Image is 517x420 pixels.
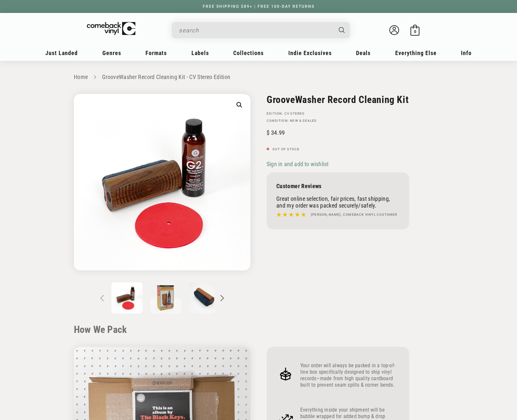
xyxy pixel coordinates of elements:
[111,282,143,314] button: Load image 1 in gallery view
[102,74,231,80] a: GrooveWasher Record Cleaning Kit - CV Stereo Edition
[267,112,409,116] p: Edition: CV Stereo
[233,50,264,56] span: Collections
[267,147,409,151] p: Out of stock
[356,50,371,56] span: Deals
[179,24,332,37] input: search
[414,29,416,34] span: 0
[311,212,397,217] h4: [PERSON_NAME], Comeback Vinyl customer
[95,291,109,305] button: Slide left
[395,50,437,56] span: Everything Else
[276,210,306,219] img: star5.svg
[267,161,328,167] span: Sign in and add to wishlist
[189,282,221,314] button: Load image 3 in gallery view
[267,94,409,105] h2: GrooveWasher Record Cleaning Kit
[300,362,399,388] p: Your order will always be packed in a top-of-line box specifically designed to ship vinyl records...
[74,94,250,316] media-gallery: Gallery Viewer
[267,119,409,123] p: Condition: New & Sealed
[267,129,270,136] span: $
[172,22,350,38] div: Search
[196,4,321,9] a: FREE SHIPPING $89+ | FREE 100-DAY RETURNS
[267,160,330,168] button: Sign in and add to wishlist
[145,50,167,56] span: Formats
[276,195,399,209] p: Great online selection, fair prices, fast shipping, and my order was packed securely/safely.
[461,50,472,56] span: Info
[74,74,88,80] a: Home
[45,50,78,56] span: Just Landed
[276,183,399,189] p: Customer Reviews
[74,324,443,335] h2: How We Pack
[150,282,182,314] button: Load image 2 in gallery view
[102,50,121,56] span: Genres
[150,282,181,313] img: GrooveWasher Record Cleaning Kit - CV Stereo Edition
[288,50,332,56] span: Indie Exclusives
[276,365,295,383] img: Frame_4.png
[191,50,209,56] span: Labels
[215,291,229,305] button: Slide right
[189,282,220,313] img: GrooveWasher Record Cleaning Kit - CV Stereo Edition
[267,129,285,136] span: 34.99
[74,73,443,82] nav: breadcrumbs
[111,282,143,313] img: GrooveWasher Record Cleaning Kit - CV Stereo Edition
[333,22,351,38] button: Search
